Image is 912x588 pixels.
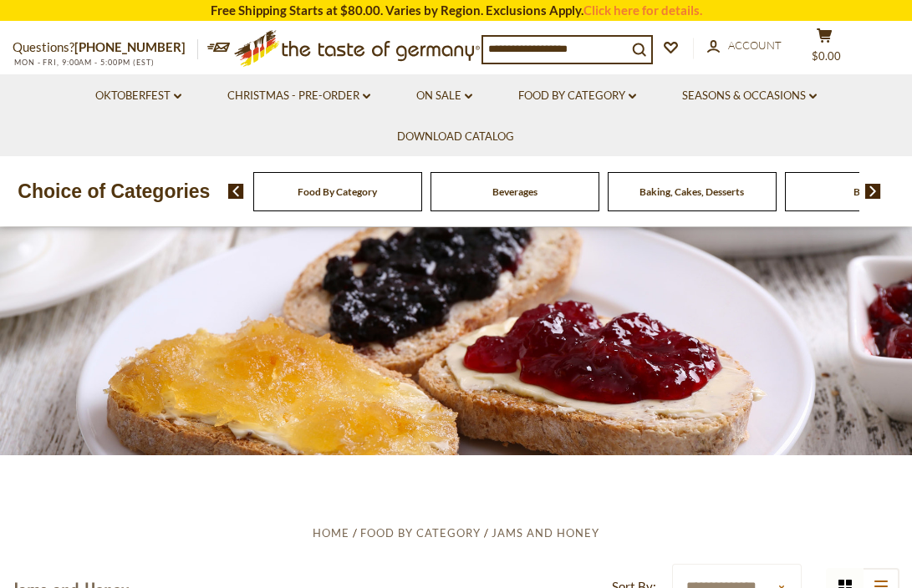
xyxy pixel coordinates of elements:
button: $0.00 [799,28,849,69]
a: Account [707,37,782,55]
a: Baking, Cakes, Desserts [639,185,744,198]
a: Seasons & Occasions [682,87,817,105]
a: Beverages [492,185,538,198]
a: Christmas - PRE-ORDER [227,87,370,105]
a: Food By Category [360,526,481,540]
span: Account [728,38,782,52]
a: Click here for details. [583,3,702,18]
p: Questions? [13,37,198,58]
span: $0.00 [812,49,841,63]
a: On Sale [416,87,472,105]
a: Food By Category [518,87,636,105]
a: Food By Category [298,185,377,198]
img: previous arrow [228,184,244,199]
a: Download Catalog [397,128,514,146]
a: [PHONE_NUMBER] [74,39,186,54]
a: Jams and Honey [492,526,599,540]
a: Oktoberfest [95,87,181,105]
img: next arrow [865,184,881,199]
span: MON - FRI, 9:00AM - 5:00PM (EST) [13,58,155,67]
a: Home [313,526,349,540]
